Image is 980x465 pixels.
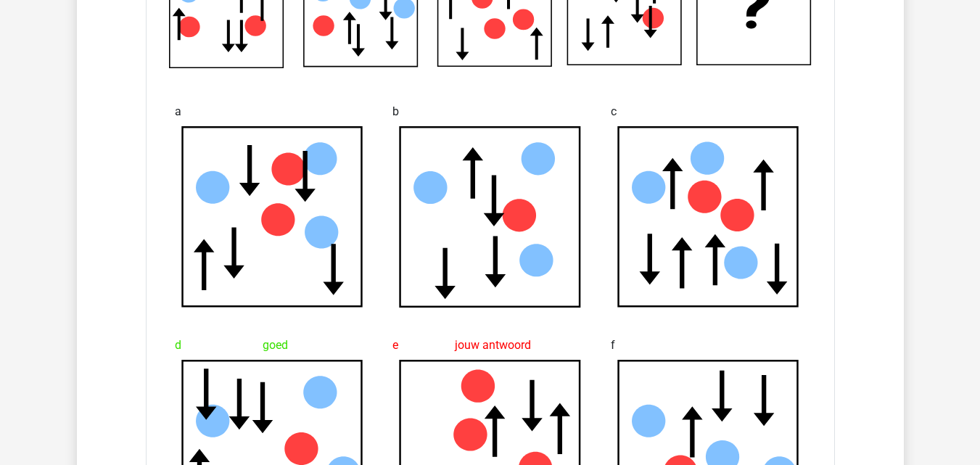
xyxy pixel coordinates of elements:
span: c [611,97,617,126]
div: jouw antwoord [392,331,588,360]
span: e [392,331,398,360]
span: b [392,97,399,126]
span: a [175,97,181,126]
span: d [175,331,181,360]
span: f [611,331,615,360]
div: goed [175,331,370,360]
